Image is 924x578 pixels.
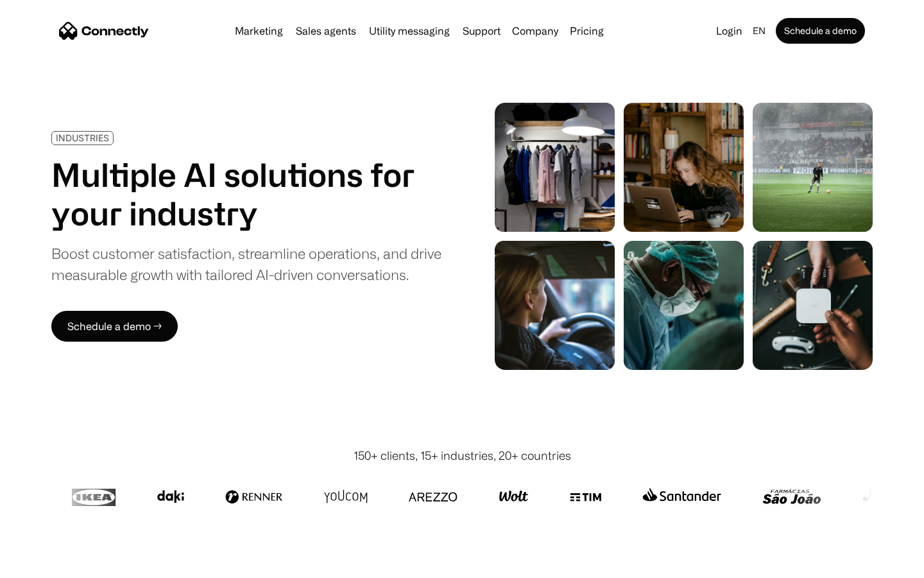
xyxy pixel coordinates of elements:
div: Company [512,22,558,40]
div: 150+ clients, 15+ industries, 20+ countries [354,447,571,464]
a: Pricing [565,26,609,36]
a: Utility messaging [364,26,455,36]
a: Marketing [230,26,288,36]
a: Login [711,22,748,40]
a: Schedule a demo [776,18,865,44]
div: INDUSTRIES [56,133,109,143]
a: Schedule a demo → [51,311,178,342]
div: en [753,22,766,40]
h1: Multiple AI solutions for your industry [51,155,441,232]
a: Support [458,26,506,36]
a: Sales agents [291,26,361,36]
aside: Language selected: English [13,554,77,574]
ul: Language list [26,556,77,574]
div: Boost customer satisfaction, streamline operations, and drive measurable growth with tailored AI-... [51,243,441,285]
